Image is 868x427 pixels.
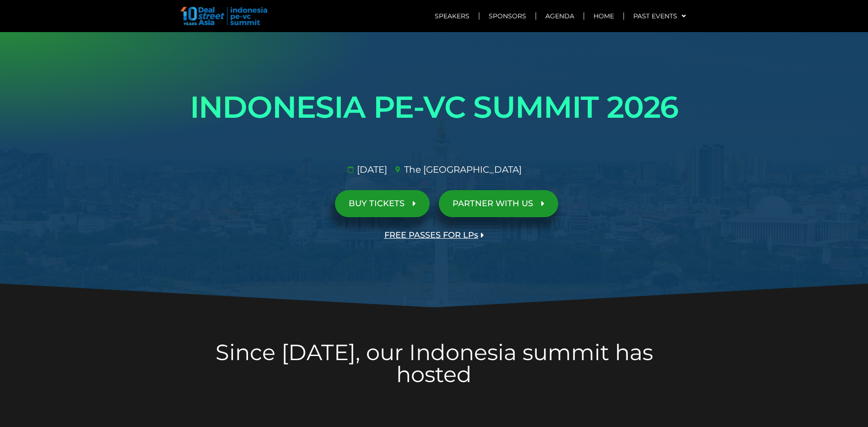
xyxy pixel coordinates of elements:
span: The [GEOGRAPHIC_DATA]​ [402,163,522,176]
h1: INDONESIA PE-VC SUMMIT 2026 [178,82,690,133]
a: PARTNER WITH US [439,190,558,217]
a: FREE PASSES FOR LPs [371,222,498,249]
span: [DATE]​ [355,163,387,176]
a: Sponsors [480,5,535,27]
span: FREE PASSES FOR LPs [384,231,478,240]
a: Speakers [426,5,479,27]
span: BUY TICKETS [349,199,404,208]
a: Past Events [624,5,695,27]
a: BUY TICKETS [335,190,430,217]
h2: Since [DATE], our Indonesia summit has hosted [178,341,690,385]
a: Home [584,5,623,27]
span: PARTNER WITH US [453,199,533,208]
a: Agenda [536,5,583,27]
